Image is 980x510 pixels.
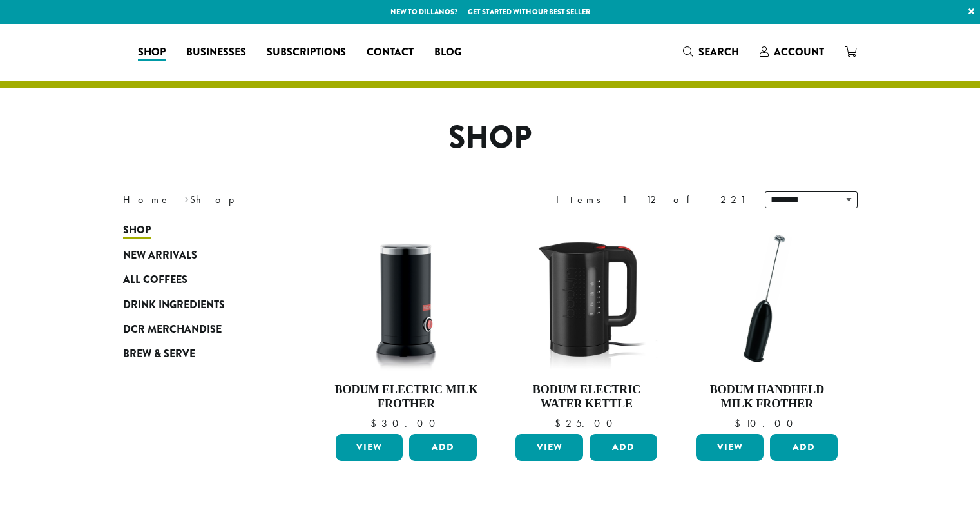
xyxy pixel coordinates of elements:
[693,383,841,411] h4: Bodum Handheld Milk Frother
[673,41,749,63] a: Search
[590,434,657,461] button: Add
[123,272,187,288] span: All Coffees
[336,434,403,461] a: View
[409,434,477,461] button: Add
[123,193,171,206] a: Home
[698,44,739,59] span: Search
[468,6,590,17] a: Get started with our best seller
[512,224,660,429] a: Bodum Electric Water Kettle $25.00
[512,383,660,411] h4: Bodum Electric Water Kettle
[370,417,381,430] span: $
[515,434,583,461] a: View
[770,434,838,461] button: Add
[123,222,151,239] span: Shop
[123,248,197,264] span: New Arrivals
[332,224,481,429] a: Bodum Electric Milk Frother $30.00
[693,224,841,373] img: DP3927.01-002.png
[123,218,278,242] a: Shop
[138,44,166,61] span: Shop
[123,346,195,362] span: Brew & Serve
[123,243,278,268] a: New Arrivals
[332,224,480,373] img: DP3954.01-002.png
[123,297,225,313] span: Drink Ingredients
[774,44,824,59] span: Account
[123,192,471,208] nav: Breadcrumb
[123,322,222,338] span: DCR Merchandise
[434,44,461,61] span: Blog
[555,417,566,430] span: $
[735,417,799,430] bdi: 10.00
[693,224,841,429] a: Bodum Handheld Milk Frother $10.00
[556,192,745,208] div: Items 1-12 of 221
[186,44,246,61] span: Businesses
[123,317,278,342] a: DCR Merchandise
[696,434,764,461] a: View
[128,42,176,63] a: Shop
[367,44,414,61] span: Contact
[555,417,619,430] bdi: 25.00
[184,188,189,208] span: ›
[735,417,745,430] span: $
[512,224,660,373] img: DP3955.01.png
[113,119,867,157] h1: Shop
[123,268,278,292] a: All Coffees
[370,417,441,430] bdi: 30.00
[332,383,481,411] h4: Bodum Electric Milk Frother
[123,292,278,317] a: Drink Ingredients
[267,44,346,61] span: Subscriptions
[123,342,278,366] a: Brew & Serve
